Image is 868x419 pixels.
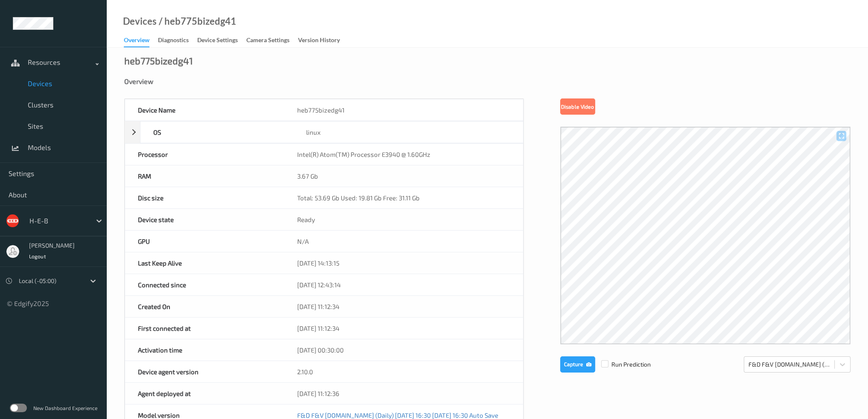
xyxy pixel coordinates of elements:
[125,144,284,165] div: Processor
[284,165,523,187] div: 3.67 Gb
[284,99,523,121] div: heb775bizedg41
[123,17,157,26] a: Devices
[125,209,284,230] div: Device state
[158,35,197,46] a: Diagnostics
[125,165,284,187] div: RAM
[284,252,523,274] div: [DATE] 14:13:15
[246,36,289,46] div: Camera Settings
[284,274,523,295] div: [DATE] 12:43:14
[125,231,284,252] div: GPU
[284,318,523,339] div: [DATE] 11:12:34
[560,356,595,373] button: Capture
[125,383,284,404] div: Agent deployed at
[125,187,284,208] div: Disc size
[297,411,498,419] a: F&D F&V [DOMAIN_NAME] (Daily) [DATE] 16:30 [DATE] 16:30 Auto Save
[125,121,523,143] div: OSlinux
[284,296,523,317] div: [DATE] 11:12:34
[125,252,284,274] div: Last Keep Alive
[298,36,340,46] div: Version History
[293,121,523,143] div: linux
[246,35,298,46] a: Camera Settings
[298,35,348,46] a: Version History
[157,17,236,26] div: / heb775bizedg41
[125,274,284,295] div: Connected since
[197,36,238,46] div: Device Settings
[124,36,149,47] div: Overview
[197,35,246,46] a: Device Settings
[125,99,284,121] div: Device Name
[125,361,284,382] div: Device agent version
[284,339,523,361] div: [DATE] 00:30:00
[595,360,651,369] span: Run Prediction
[125,339,284,361] div: Activation time
[284,187,523,208] div: Total: 53.69 Gb Used: 19.81 Gb Free: 31.11 Gb
[124,56,193,65] div: heb775bizedg41
[124,77,850,86] div: Overview
[125,296,284,317] div: Created On
[125,318,284,339] div: First connected at
[284,209,523,230] div: Ready
[284,383,523,404] div: [DATE] 11:12:36
[284,231,523,252] div: N/A
[158,36,189,46] div: Diagnostics
[560,98,595,115] button: Disable Video
[140,121,293,143] div: OS
[284,144,523,165] div: Intel(R) Atom(TM) Processor E3940 @ 1.60GHz
[284,361,523,382] div: 2.10.0
[124,35,158,47] a: Overview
